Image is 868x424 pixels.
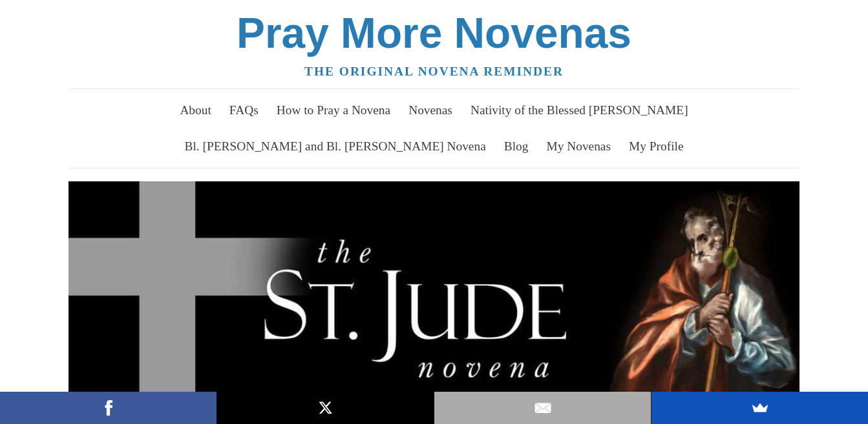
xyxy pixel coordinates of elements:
a: Blog [496,128,536,165]
a: Novenas [401,92,460,128]
a: How to Pray a Novena [269,92,398,128]
img: Email [533,398,553,418]
img: X [316,398,335,418]
a: Nativity of the Blessed [PERSON_NAME] [463,92,695,128]
a: Email [434,392,651,424]
a: SumoMe [651,392,868,424]
a: The original novena reminder [304,65,564,78]
a: X [217,392,434,424]
a: FAQs [222,92,266,128]
a: My Novenas [539,128,619,165]
a: My Profile [621,128,691,165]
a: Pray More Novenas [237,9,631,57]
a: About [173,92,219,128]
img: Facebook [99,398,118,418]
img: SumoMe [750,398,770,418]
a: Bl. [PERSON_NAME] and Bl. [PERSON_NAME] Novena [177,128,493,165]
